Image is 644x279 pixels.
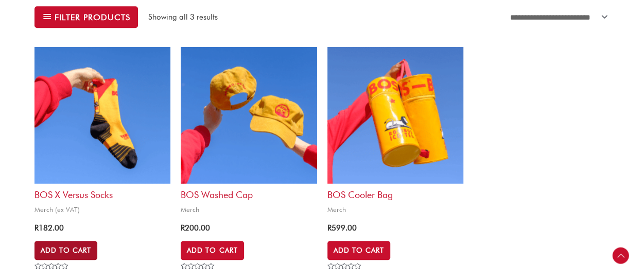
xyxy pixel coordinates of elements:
[327,241,390,259] a: Add to cart: “BOS Cooler bag”
[181,47,317,183] img: bos cap
[327,223,357,233] bdi: 599.00
[148,11,218,23] p: Showing all 3 results
[34,205,170,214] span: Merch (ex VAT)
[34,241,97,259] a: Select options for “BOS x Versus Socks”
[34,184,170,201] h2: BOS x Versus Socks
[55,13,130,21] span: Filter products
[504,9,610,26] select: Shop order
[327,47,463,217] a: BOS Cooler bagMerch
[327,223,332,233] span: R
[34,223,64,233] bdi: 182.00
[34,223,39,233] span: R
[34,47,170,183] img: bos x versus socks
[327,47,463,183] img: bos cooler bag
[34,6,138,28] button: Filter products
[34,47,170,217] a: BOS x Versus SocksMerch (ex VAT)
[181,241,243,259] a: Add to cart: “BOS Washed Cap”
[181,223,185,233] span: R
[327,184,463,201] h2: BOS Cooler bag
[181,184,317,201] h2: BOS Washed Cap
[327,205,463,214] span: Merch
[181,205,317,214] span: Merch
[181,47,317,217] a: BOS Washed CapMerch
[181,223,210,233] bdi: 200.00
